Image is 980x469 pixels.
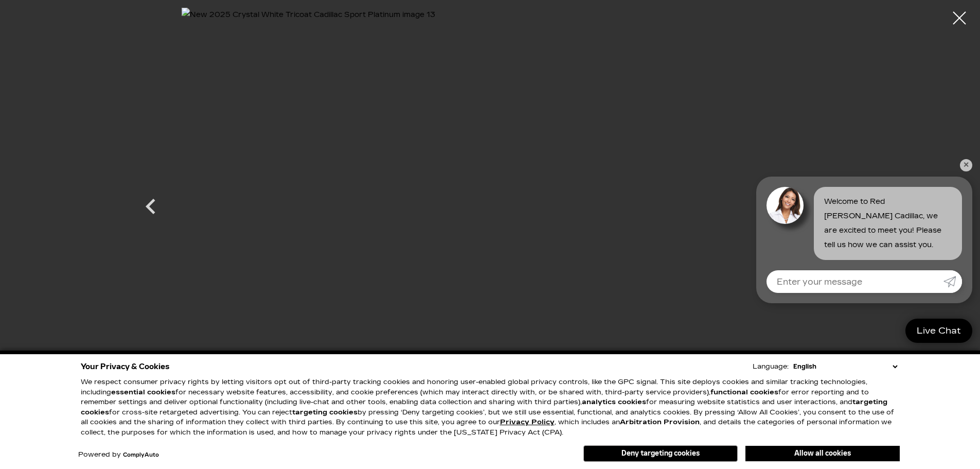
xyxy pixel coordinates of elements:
[767,187,804,224] img: Agent profile photo
[182,8,799,387] img: New 2025 Crystal White Tricoat Cadillac Sport Platinum image 13
[111,388,175,396] strong: essential cookies
[135,186,166,232] div: Previous
[500,418,555,426] u: Privacy Policy
[912,325,966,337] span: Live Chat
[81,359,170,374] span: Your Privacy & Cookies
[767,270,943,293] input: Enter your message
[943,270,962,293] a: Submit
[582,398,646,406] strong: analytics cookies
[292,408,358,416] strong: targeting cookies
[620,418,700,426] strong: Arbitration Provision
[81,398,887,416] strong: targeting cookies
[791,361,900,372] select: Language Select
[81,377,900,438] p: We respect consumer privacy rights by letting visitors opt out of third-party tracking cookies an...
[710,388,778,396] strong: functional cookies
[753,363,789,370] div: Language:
[905,319,972,343] a: Live Chat
[78,451,159,458] div: Powered by
[123,452,159,458] a: ComplyAuto
[814,187,962,260] div: Welcome to Red [PERSON_NAME] Cadillac, we are excited to meet you! Please tell us how we can assi...
[583,445,738,462] button: Deny targeting cookies
[745,446,900,461] button: Allow all cookies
